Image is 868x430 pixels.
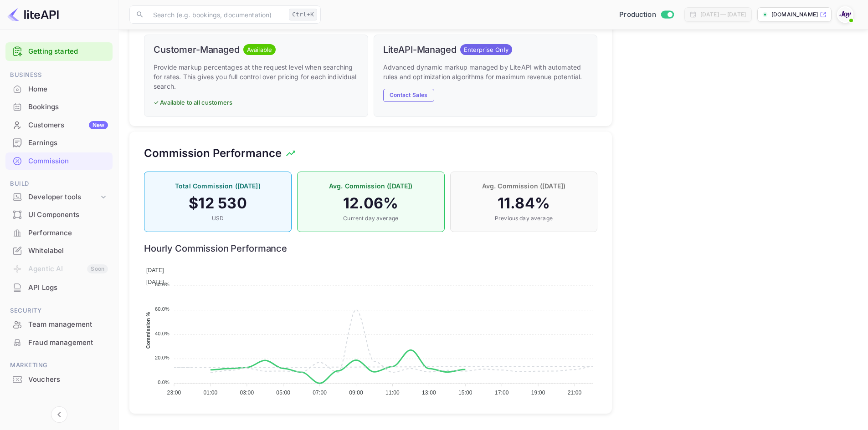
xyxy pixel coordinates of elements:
[146,279,164,285] span: [DATE]
[568,390,582,396] tspan: 21:00
[619,10,656,20] span: Production
[5,152,113,170] div: Commission
[349,390,363,396] tspan: 09:00
[531,390,545,396] tspan: 19:00
[28,283,108,293] div: API Logs
[385,390,400,396] tspan: 11:00
[460,194,588,212] h4: 11.84 %
[144,146,282,161] h5: Commission Performance
[89,121,108,129] div: New
[51,406,67,423] button: Collapse navigation
[154,44,240,55] h6: Customer-Managed
[5,224,113,241] a: Performance
[5,179,113,189] span: Build
[5,242,113,259] a: Whitelabel
[146,312,151,349] text: Commission %
[5,316,113,333] a: Team management
[307,194,435,212] h4: 12.06 %
[5,306,113,316] span: Security
[146,267,164,273] span: [DATE]
[5,279,113,296] a: API Logs
[28,84,108,95] div: Home
[28,319,108,330] div: Team management
[154,181,282,191] p: Total Commission ([DATE])
[616,10,677,20] div: Switch to Sandbox mode
[383,89,434,102] button: Contact Sales
[28,246,108,256] div: Whitelabel
[5,206,113,223] a: UI Components
[155,330,169,336] tspan: 40.0%
[307,214,435,223] p: Current day average
[28,102,108,112] div: Bookings
[5,98,113,115] a: Bookings
[5,116,113,134] div: CustomersNew
[5,242,113,260] div: Whitelabel
[154,194,282,212] h4: $ 12 530
[289,9,317,20] div: Ctrl+K
[5,70,113,80] span: Business
[148,5,285,24] input: Search (e.g. bookings, documentation)
[5,206,113,224] div: UI Components
[5,98,113,116] div: Bookings
[5,279,113,297] div: API Logs
[5,116,113,133] a: CustomersNew
[5,42,113,61] div: Getting started
[155,355,169,360] tspan: 20.0%
[5,152,113,169] a: Commission
[307,181,435,191] p: Avg. Commission ([DATE])
[28,338,108,348] div: Fraud management
[28,138,108,148] div: Earnings
[158,379,169,384] tspan: 0.0%
[5,316,113,334] div: Team management
[204,390,218,396] tspan: 01:00
[167,390,181,396] tspan: 23:00
[5,81,113,97] a: Home
[5,134,113,152] div: Earnings
[155,306,169,312] tspan: 60.0%
[28,192,99,202] div: Developer tools
[495,390,509,396] tspan: 17:00
[838,7,853,22] img: With Joy
[5,224,113,242] div: Performance
[28,374,108,385] div: Vouchers
[5,81,113,98] div: Home
[771,10,818,19] p: [DOMAIN_NAME]
[28,46,108,57] a: Getting started
[422,390,436,396] tspan: 13:00
[700,10,746,19] div: [DATE] — [DATE]
[5,371,113,388] a: Vouchers
[243,46,276,55] span: Available
[154,214,282,223] p: USD
[5,134,113,151] a: Earnings
[313,390,327,396] tspan: 07:00
[7,7,59,22] img: LiteAPI logo
[5,334,113,352] div: Fraud management
[460,46,512,55] span: Enterprise Only
[144,243,597,254] h6: Hourly Commission Performance
[154,98,359,107] p: ✓ Available to all customers
[5,334,113,351] a: Fraud management
[383,44,457,55] h6: LiteAPI-Managed
[5,189,113,205] div: Developer tools
[5,360,113,370] span: Marketing
[458,390,473,396] tspan: 15:00
[155,282,169,287] tspan: 80.0%
[28,156,108,167] div: Commission
[154,62,359,91] p: Provide markup percentages at the request level when searching for rates. This gives you full con...
[460,181,588,191] p: Avg. Commission ([DATE])
[28,228,108,238] div: Performance
[28,120,108,131] div: Customers
[28,210,108,220] div: UI Components
[383,62,588,81] p: Advanced dynamic markup managed by LiteAPI with automated rules and optimization algorithms for m...
[460,214,588,223] p: Previous day average
[276,390,290,396] tspan: 05:00
[5,371,113,389] div: Vouchers
[240,390,254,396] tspan: 03:00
